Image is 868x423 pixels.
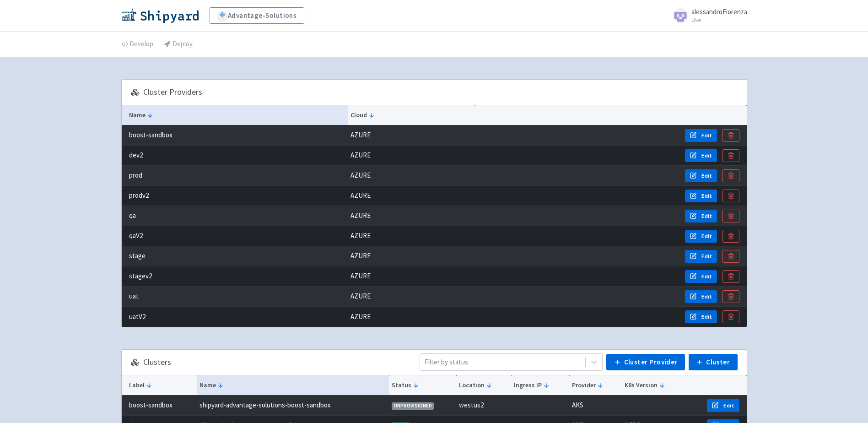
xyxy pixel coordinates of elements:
[348,266,474,287] td: AZURE
[701,293,712,300] span: Edit
[514,380,566,390] button: Ingress IP
[129,110,345,120] button: Name
[122,226,348,246] td: qaV2
[459,380,508,390] button: Location
[707,399,739,412] button: Edit
[348,125,474,146] td: AZURE
[348,146,474,166] td: AZURE
[691,17,747,23] small: User
[350,110,471,120] button: Cloud
[122,287,348,307] td: uat
[701,172,712,179] span: Edit
[129,380,194,390] button: Label
[701,273,712,280] span: Edit
[691,7,747,16] span: alessandroFiorenza
[701,132,712,139] span: Edit
[668,8,747,23] a: alessandroFiorenza User
[348,307,474,327] td: AZURE
[456,396,511,416] td: westus2
[122,146,348,166] td: dev2
[685,230,717,243] button: Edit
[685,290,717,303] button: Edit
[701,152,712,159] span: Edit
[348,246,474,266] td: AZURE
[685,190,717,202] button: Edit
[685,310,717,323] button: Edit
[685,129,717,142] button: Edit
[569,396,622,416] td: AKS
[348,206,474,226] td: AZURE
[348,226,474,246] td: AZURE
[701,313,712,320] span: Edit
[122,396,197,416] td: boost-sandbox
[701,233,712,240] span: Edit
[685,169,717,182] button: Edit
[121,32,153,57] a: Develop
[197,396,389,416] td: shipyard-advantage-solutions-boost-sandbox
[685,250,717,263] button: Edit
[121,8,199,23] img: Shipyard logo
[122,266,348,287] td: stagev2
[392,402,434,410] span: UNPROVISIONED
[122,206,348,226] td: qa
[606,354,685,370] button: Cluster Provider
[723,402,734,409] span: Edit
[701,212,712,220] span: Edit
[143,357,171,367] h3: Clusters
[122,186,348,206] td: prodv2
[348,186,474,206] td: AZURE
[348,166,474,186] td: AZURE
[122,166,348,186] td: prod
[701,192,712,200] span: Edit
[625,380,684,390] button: K8s Version
[392,380,453,390] button: Status
[122,125,348,146] td: boost-sandbox
[164,32,193,57] a: Deploy
[348,287,474,307] td: AZURE
[122,246,348,266] td: stage
[701,253,712,260] span: Edit
[210,7,304,24] a: Advantage-Solutions
[685,210,717,222] button: Edit
[122,307,348,327] td: uatV2
[685,149,717,162] button: Edit
[685,270,717,283] button: Edit
[572,380,619,390] button: Provider
[199,380,386,390] button: Name
[689,354,738,370] button: Cluster
[143,87,202,97] h3: Cluster Providers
